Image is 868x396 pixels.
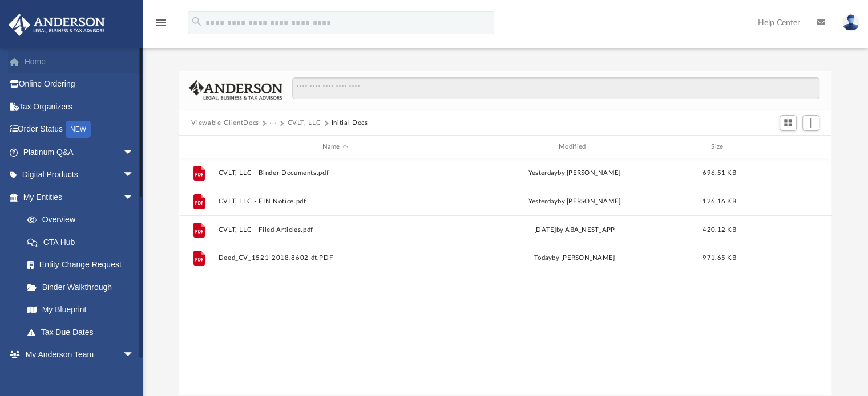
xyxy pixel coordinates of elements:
[8,118,151,141] a: Order StatusNEW
[8,164,151,186] a: Digital Productsarrow_drop_down
[123,344,146,367] span: arrow_drop_down
[217,142,452,152] div: Name
[269,118,277,128] button: ···
[16,209,151,231] a: Overview
[8,50,151,73] a: Home
[16,276,151,299] a: Binder Walkthrough
[457,254,691,264] div: by [PERSON_NAME]
[802,115,819,131] button: Add
[287,118,321,128] button: CVLT, LLC
[191,15,203,28] i: search
[8,95,151,118] a: Tax Organizers
[5,14,108,36] img: Anderson Advisors Platinum Portal
[703,227,736,233] span: 420.12 KB
[457,225,691,235] div: [DATE] by ABA_NEST_APP
[528,170,557,176] span: yesterday
[696,142,742,152] div: Size
[703,198,736,205] span: 126.16 KB
[154,22,168,30] a: menu
[218,255,452,262] button: Deed_CV_1521-2018.8602 dt.PDF
[8,186,151,209] a: My Entitiesarrow_drop_down
[457,168,691,178] div: by [PERSON_NAME]
[703,255,736,262] span: 971.65 KB
[123,186,146,209] span: arrow_drop_down
[747,142,827,152] div: id
[179,158,832,394] div: grid
[218,198,452,205] button: CVLT, LLC - EIN Notice.pdf
[8,141,151,164] a: Platinum Q&Aarrow_drop_down
[457,142,692,152] div: Modified
[218,169,452,177] button: CVLT, LLC - Binder Documents.pdf
[154,16,168,30] i: menu
[123,141,146,164] span: arrow_drop_down
[332,118,368,128] button: Initial Docs
[703,170,736,176] span: 696.51 KB
[191,118,259,128] button: Viewable-ClientDocs
[528,198,557,205] span: yesterday
[123,164,146,187] span: arrow_drop_down
[292,77,819,99] input: Search files and folders
[8,344,146,366] a: My Anderson Teamarrow_drop_down
[8,73,151,96] a: Online Ordering
[66,121,91,138] div: NEW
[16,299,146,321] a: My Blueprint
[16,254,151,276] a: Entity Change Request
[842,14,859,31] img: User Pic
[184,142,212,152] div: id
[16,231,151,254] a: CTA Hub
[780,115,797,131] button: Switch to Grid View
[534,255,551,262] span: today
[457,197,691,207] div: by [PERSON_NAME]
[16,321,151,344] a: Tax Due Dates
[218,226,452,234] button: CVLT, LLC - Filed Articles.pdf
